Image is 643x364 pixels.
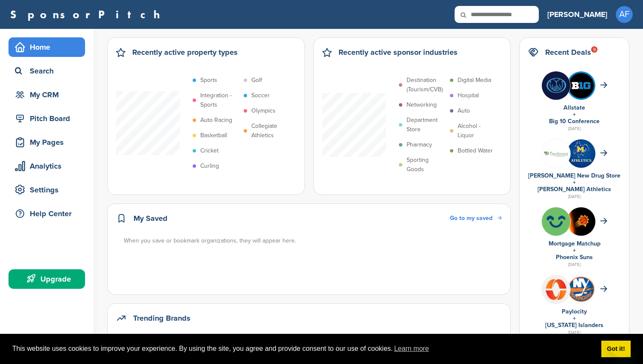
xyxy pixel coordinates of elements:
[545,46,591,58] h2: Recent Deals
[563,104,585,111] a: Allstate
[609,330,636,357] iframe: Button to launch messaging window
[547,8,607,20] h3: [PERSON_NAME]
[458,76,491,85] p: Digital Media
[134,212,168,224] h2: My Saved
[547,5,607,24] a: [PERSON_NAME]
[407,100,437,110] p: Networking
[542,275,570,304] img: Plbeo0ob 400x400
[528,193,620,200] div: [DATE]
[450,214,502,223] a: Go to my saved
[567,207,595,236] img: 70sdsdto 400x400
[407,76,446,94] p: Destination (Tourism/CVB)
[567,276,595,303] img: Open uri20141112 64162 1syu8aw?1415807642
[407,116,446,134] p: Department Store
[200,131,227,140] p: Basketball
[132,46,238,58] h2: Recently active property types
[251,106,276,116] p: Olympics
[458,106,470,116] p: Auto
[13,182,85,198] div: Settings
[133,312,191,324] h2: Trending Brands
[13,111,85,126] div: Pitch Board
[528,261,620,268] div: [DATE]
[9,180,85,200] a: Settings
[251,91,270,100] p: Soccer
[339,46,458,58] h2: Recently active sponsor industries
[9,37,85,57] a: Home
[567,139,595,168] img: Zebvxuqj 400x400
[9,156,85,176] a: Analytics
[407,140,432,150] p: Pharmacy
[13,63,85,79] div: Search
[573,111,576,118] a: +
[542,71,570,100] img: Bi wggbs 400x400
[458,146,493,155] p: Bottled Water
[10,9,165,20] a: SponsorPitch
[200,91,239,110] p: Integration - Sports
[200,161,219,171] p: Curling
[9,85,85,104] a: My CRM
[124,236,503,245] div: When you save or bookmark organizations, they will appear here.
[567,71,595,100] img: Eum25tej 400x400
[542,139,570,168] img: Group 247
[556,254,593,261] a: Phoenix Suns
[545,322,603,329] a: [US_STATE] Islanders
[12,342,595,355] span: This website uses cookies to improve your experience. By using the site, you agree and provide co...
[549,240,600,247] a: Mortgage Matchup
[13,158,85,174] div: Analytics
[601,341,631,358] a: dismiss cookie message
[528,329,620,336] div: [DATE]
[13,135,85,150] div: My Pages
[200,116,232,125] p: Auto Racing
[616,6,633,23] span: AF
[9,61,85,81] a: Search
[251,76,262,85] p: Golf
[562,308,587,315] a: Paylocity
[13,206,85,221] div: Help Center
[251,121,290,140] p: Collegiate Athletics
[573,179,576,186] a: +
[458,121,497,140] p: Alcohol - Liquor
[591,46,597,53] div: 9
[13,271,85,287] div: Upgrade
[528,125,620,133] div: [DATE]
[573,315,576,322] a: +
[9,269,85,289] a: Upgrade
[573,247,576,254] a: +
[200,76,217,85] p: Sports
[9,133,85,152] a: My Pages
[450,214,492,222] span: Go to my saved
[407,155,446,174] p: Sporting Goods
[200,146,219,155] p: Cricket
[9,109,85,128] a: Pitch Board
[393,342,430,355] a: learn more about cookies
[538,186,611,193] a: [PERSON_NAME] Athletics
[13,40,85,55] div: Home
[458,91,479,100] p: Hospital
[13,87,85,102] div: My CRM
[542,207,570,236] img: Flurpgkm 400x400
[528,172,620,179] a: [PERSON_NAME] New Drug Store
[549,118,600,125] a: Big 10 Conference
[9,204,85,223] a: Help Center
